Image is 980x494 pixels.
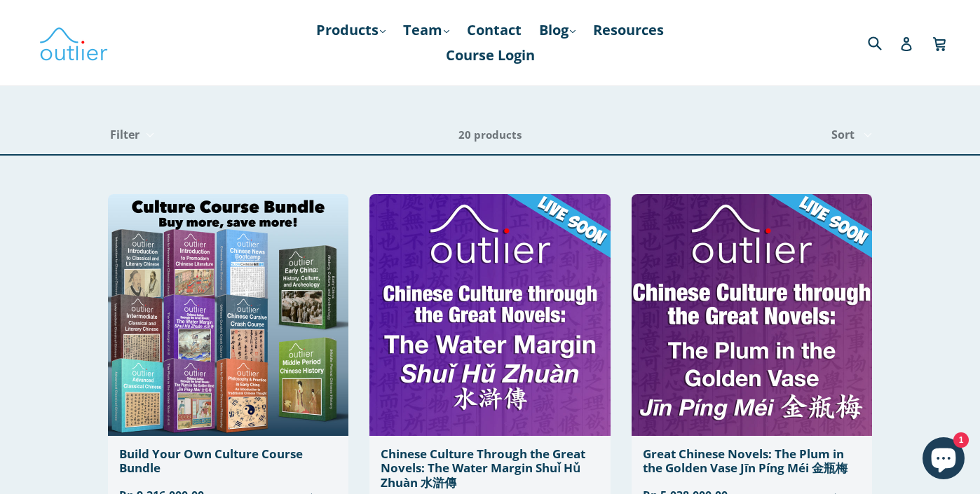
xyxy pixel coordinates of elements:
[458,128,522,142] span: 20 products
[309,18,393,43] a: Products
[586,18,671,43] a: Resources
[864,28,903,57] input: Search
[369,194,610,436] img: Chinese Culture Through the Great Novels: The Water Margin Shuǐ Hǔ Zhuàn 水滸傳
[439,43,542,68] a: Course Login
[532,18,583,43] a: Blog
[918,437,969,483] inbox-online-store-chat: Shopify online store chat
[381,447,599,490] div: Chinese Culture Through the Great Novels: The Water Margin Shuǐ Hǔ Zhuàn 水滸傳
[396,18,456,43] a: Team
[39,22,109,63] img: Outlier Linguistics
[108,194,348,436] img: Build Your Own Culture Course Bundle
[643,447,861,476] div: Great Chinese Novels: The Plum in the Golden Vase Jīn Píng Méi 金瓶梅
[460,18,529,43] a: Contact
[632,194,872,436] img: Great Chinese Novels: The Plum in the Golden Vase Jīn Píng Méi 金瓶梅
[119,447,337,476] div: Build Your Own Culture Course Bundle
